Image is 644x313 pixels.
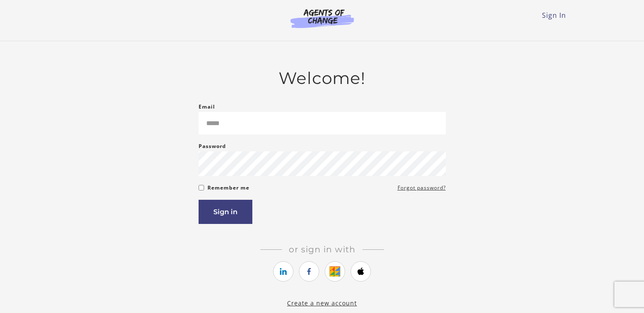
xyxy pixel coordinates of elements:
img: Agents of Change Logo [282,8,363,28]
button: Sign in [199,200,252,224]
label: Password [199,141,226,151]
a: Sign In [542,11,566,20]
a: https://courses.thinkific.com/users/auth/facebook?ss%5Breferral%5D=&ss%5Buser_return_to%5D=&ss%5B... [299,261,319,282]
a: Create a new account [287,299,357,307]
span: Or sign in with [282,244,362,254]
h2: Welcome! [199,68,446,88]
a: https://courses.thinkific.com/users/auth/linkedin?ss%5Breferral%5D=&ss%5Buser_return_to%5D=&ss%5B... [273,261,293,282]
a: https://courses.thinkific.com/users/auth/google?ss%5Breferral%5D=&ss%5Buser_return_to%5D=&ss%5Bvi... [325,261,345,282]
a: https://courses.thinkific.com/users/auth/apple?ss%5Breferral%5D=&ss%5Buser_return_to%5D=&ss%5Bvis... [351,261,371,282]
a: Forgot password? [398,183,446,193]
label: Remember me [207,183,249,193]
label: Email [199,102,215,112]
